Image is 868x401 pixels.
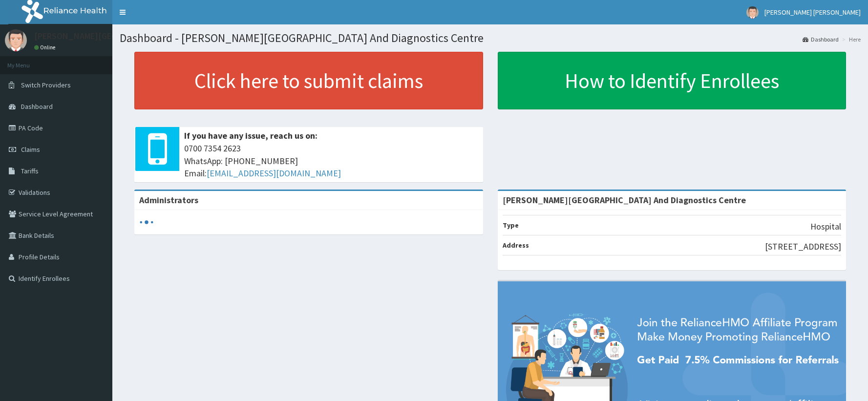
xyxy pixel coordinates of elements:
a: How to Identify Enrollees [498,52,847,109]
b: If you have any issue, reach us on: [184,130,318,141]
h1: Dashboard - [PERSON_NAME][GEOGRAPHIC_DATA] And Diagnostics Centre [120,32,861,44]
b: Type [503,221,519,230]
span: Dashboard [21,102,53,111]
a: Click here to submit claims [134,52,483,109]
span: Switch Providers [21,81,71,89]
p: [STREET_ADDRESS] [765,240,841,253]
span: Claims [21,145,40,154]
img: User Image [5,29,27,51]
li: Here [840,35,861,43]
p: Hospital [810,220,841,233]
span: [PERSON_NAME] [PERSON_NAME] [764,8,861,17]
a: Online [34,44,58,51]
span: Tariffs [21,167,39,175]
p: [PERSON_NAME][GEOGRAPHIC_DATA] [34,32,179,41]
span: 0700 7354 2623 WhatsApp: [PHONE_NUMBER] Email: [184,142,478,180]
svg: audio-loading [139,215,154,230]
a: [EMAIL_ADDRESS][DOMAIN_NAME] [207,168,341,179]
b: Administrators [139,194,198,206]
a: Dashboard [803,35,839,43]
strong: [PERSON_NAME][GEOGRAPHIC_DATA] And Diagnostics Centre [503,194,746,206]
img: User Image [746,6,759,19]
b: Address [503,241,529,250]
